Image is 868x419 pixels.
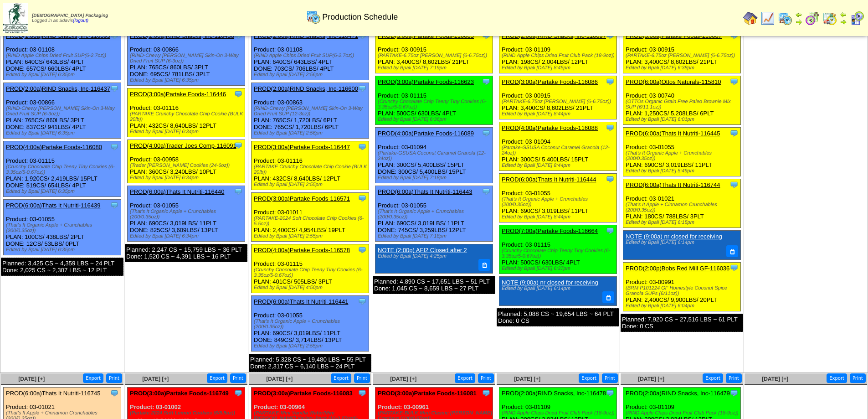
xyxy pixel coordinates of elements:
[626,240,736,245] div: Edited by Bpali [DATE] 6:14pm
[502,124,598,131] a: PROD(4:00a)Partake Foods-116088
[502,145,616,156] div: (Partake-GSUSA Coconut Caramel Granola (12-24oz))
[249,354,371,372] div: Planned: 5,328 CS ~ 19,480 LBS ~ 55 PLT Done: 2,317 CS ~ 6,140 LBS ~ 24 PLT
[130,129,245,134] div: Edited by Bpali [DATE] 6:34pm
[626,65,740,71] div: Edited by Bpali [DATE] 6:38pm
[130,111,245,122] div: (PARTAKE Crunchy Chocolate Chip Cookie (BULK 20lb))
[626,285,740,296] div: (BRM P101224 GF Homestyle Coconut Spice Granola SUPs (6/11oz))
[130,209,245,220] div: (That's It Organic Apple + Crunchables (200/0.35oz))
[378,53,493,58] div: (PARTAKE-6.75oz [PERSON_NAME] (6-6.75oz))
[703,373,723,383] button: Export
[795,11,802,18] img: arrowleft.gif
[306,10,321,24] img: calendarprod.gif
[795,18,802,26] img: arrowright.gif
[390,376,416,382] a: [DATE] [+]
[606,123,615,132] img: Tooltip
[626,233,722,240] a: NOTE (9:00a) nr closed for receiving
[110,201,119,210] img: Tooltip
[743,11,758,26] img: home.gif
[378,99,493,110] div: (Crunchy Chocolate Chip Teeny Tiny Cookies (6-3.35oz/5-0.67oz))
[375,186,493,242] div: Product: 03-01055 PLAN: 690CS / 3,019LBS / 11PLT DONE: 745CS / 3,259LBS / 12PLT
[762,376,788,382] span: [DATE] [+]
[378,117,493,122] div: Edited by Bpali [DATE] 6:36pm
[626,117,740,122] div: Edited by Bpali [DATE] 6:01pm
[373,276,495,294] div: Planned: 4,890 CS ~ 17,651 LBS ~ 51 PLT Done: 1,045 CS ~ 8,659 LBS ~ 27 PLT
[6,85,110,92] a: PROD(2:00a)RIND Snacks, Inc-116437
[375,76,493,125] div: Product: 03-01115 PLAN: 500CS / 630LBS / 4PLT
[499,30,617,73] div: Product: 03-01109 PLAN: 198CS / 2,004LBS / 12PLT
[502,99,616,104] div: (PARTAKE-6.75oz [PERSON_NAME] (6-6.75oz))
[130,142,236,149] a: PROD(4:00a)Trader Joes Comp-116091
[455,373,475,383] button: Export
[254,319,369,330] div: (That's It Organic Apple + Crunchables (200/0.35oz))
[6,222,121,233] div: (That's It Organic Apple + Crunchables (200/0.35oz))
[358,84,367,93] img: Tooltip
[234,187,243,196] img: Tooltip
[234,388,243,398] img: Tooltip
[128,186,245,242] div: Product: 03-01055 PLAN: 690CS / 3,019LBS / 11PLT DONE: 825CS / 3,609LBS / 13PLT
[254,247,350,253] a: PROD(4:00a)Partake Foods-116578
[378,188,472,195] a: PROD(6:00a)Thats It Nutriti-116443
[142,376,169,382] a: [DATE] [+]
[3,3,28,33] img: zoroco-logo-small.webp
[254,182,369,187] div: Edited by Bpali [DATE] 2:55pm
[6,106,121,117] div: (RIND-Chewy [PERSON_NAME] Skin-On 3-Way Dried Fruit SUP (6-3oz))
[252,141,369,190] div: Product: 03-01116 PLAN: 432CS / 8,640LBS / 12PLT
[254,233,369,239] div: Edited by Bpali [DATE] 2:55pm
[623,179,741,228] div: Product: 03-01021 PLAN: 180CS / 788LBS / 3PLT
[4,83,121,139] div: Product: 03-00866 PLAN: 765CS / 860LBS / 3PLT DONE: 837CS / 941LBS / 4PLT
[606,77,615,86] img: Tooltip
[502,228,598,234] a: PROD(7:00a)Partake Foods-116664
[840,18,847,26] img: arrowright.gif
[850,373,866,383] button: Print
[130,175,245,181] div: Edited by Bpali [DATE] 6:34pm
[499,225,617,274] div: Product: 03-01115 PLAN: 500CS / 630LBS / 4PLT
[502,248,616,259] div: (Crunchy Chocolate Chip Teeny Tiny Cookies (6-3.35oz/5-0.67oz))
[254,72,369,78] div: Edited by Bpali [DATE] 2:56pm
[254,85,358,92] a: PROD(2:00a)RIND Snacks, Inc-116600
[130,188,224,195] a: PROD(6:00a)Thats It Nutriti-116440
[128,88,245,137] div: Product: 03-01116 PLAN: 432CS / 8,640LBS / 12PLT
[252,244,369,293] div: Product: 03-01115 PLAN: 401CS / 505LBS / 3PLT
[623,262,741,311] div: Product: 03-00991 PLAN: 2,400CS / 9,900LBS / 20PLT
[378,175,493,181] div: Edited by Bpali [DATE] 7:18pm
[502,111,616,117] div: Edited by Bpali [DATE] 8:44pm
[626,150,740,161] div: (That's It Organic Apple + Crunchables (200/0.35oz))
[482,187,491,196] img: Tooltip
[378,78,474,85] a: PROD(3:00a)Partake Foods-116623
[110,388,119,398] img: Tooltip
[626,181,720,188] a: PROD(6:00a)Thats It Nutriti-116744
[252,193,369,242] div: Product: 03-01011 PLAN: 2,400CS / 4,954LBS / 19PLT
[502,197,616,207] div: (That's It Organic Apple + Crunchables (200/0.35oz))
[254,195,350,202] a: PROD(3:00a)Partake Foods-116571
[499,76,617,119] div: Product: 03-00915 PLAN: 3,400CS / 8,602LBS / 21PLT
[254,343,369,349] div: Edited by Bpali [DATE] 2:55pm
[130,78,245,83] div: Edited by Bpali [DATE] 6:35pm
[502,65,616,71] div: Edited by Bpali [DATE] 8:45pm
[83,373,103,383] button: Export
[729,129,739,138] img: Tooltip
[502,176,596,183] a: PROD(6:00a)Thats It Nutriti-116444
[4,141,121,197] div: Product: 03-01115 PLAN: 1,920CS / 2,419LBS / 15PLT DONE: 519CS / 654LBS / 4PLT
[378,209,493,220] div: (That's It Organic Apple + Crunchables (200/0.35oz))
[4,200,121,255] div: Product: 03-01055 PLAN: 100CS / 438LBS / 2PLT DONE: 12CS / 53LBS / 0PLT
[621,314,743,332] div: Planned: 7,920 CS ~ 27,516 LBS ~ 61 PLT Done: 0 CS
[254,106,369,117] div: (RIND-Chewy [PERSON_NAME] Skin-On 3-Way Dried Fruit SUP (12-3oz))
[254,144,350,150] a: PROD(3:00a)Partake Foods-116447
[726,373,742,383] button: Print
[482,77,491,86] img: Tooltip
[6,164,121,175] div: (Crunchy Chocolate Chip Teeny Tiny Cookies (6-3.35oz/5-0.67oz))
[805,11,820,26] img: calendarblend.gif
[626,53,740,58] div: (PARTAKE-6.75oz [PERSON_NAME] (6-6.75oz))
[375,128,493,183] div: Product: 03-01094 PLAN: 300CS / 5,400LBS / 15PLT DONE: 300CS / 5,400LBS / 15PLT
[626,99,740,110] div: (OTTOs Organic Grain Free Paleo Brownie Mix SUP (6/11.1oz))
[602,291,614,303] button: Delete Note
[606,175,615,184] img: Tooltip
[606,226,615,235] img: Tooltip
[207,373,227,383] button: Export
[626,303,740,309] div: Edited by Bpali [DATE] 6:04pm
[254,130,369,136] div: Edited by Bpali [DATE] 2:56pm
[502,279,598,286] a: NOTE (9:00a) nr closed for receiving
[499,122,617,171] div: Product: 03-01094 PLAN: 300CS / 5,400LBS / 15PLT
[358,194,367,203] img: Tooltip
